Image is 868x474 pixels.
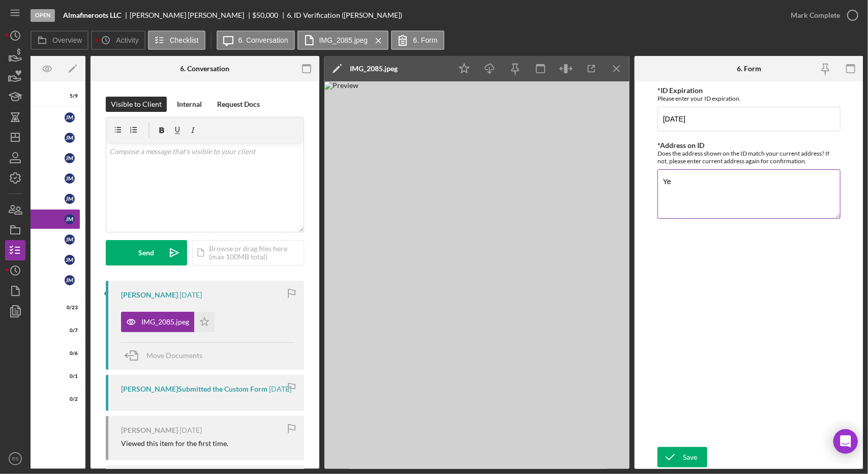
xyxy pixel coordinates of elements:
div: IMG_2085.jpeg [350,65,398,73]
button: ES [5,449,25,469]
div: Please enter your ID expiration. [657,95,841,102]
div: Does the address shown on the ID match your current address? If not, please enter current address... [657,150,841,165]
div: IMG_2085.jpeg [141,318,189,326]
label: 6. Conversation [238,36,288,44]
label: 6. Form [413,36,437,44]
time: 2025-09-25 22:10 [269,385,291,393]
button: 6. Conversation [217,31,295,50]
div: J M [65,255,75,265]
button: Request Docs [212,97,265,112]
button: IMG_2085.jpeg [297,31,389,50]
div: Internal [177,97,202,112]
label: Activity [116,36,138,44]
button: IMG_2085.jpeg [121,312,215,332]
div: [PERSON_NAME] [PERSON_NAME] [130,11,253,19]
div: 0 / 23 [59,305,78,311]
label: *ID Expiration [657,86,703,95]
label: IMG_2085.jpeg [319,36,368,44]
button: Internal [172,97,207,112]
div: J M [65,214,75,224]
div: 0 / 6 [59,350,78,357]
span: $50,000 [253,11,279,19]
div: Save [683,447,697,467]
div: Open [31,9,55,22]
div: 0 / 2 [59,396,78,402]
div: J M [65,112,75,123]
button: Overview [31,31,88,50]
div: 6. ID Verification ([PERSON_NAME]) [287,11,402,19]
div: J M [65,173,75,184]
label: *Address on ID [657,141,704,150]
button: Visible to Client [106,97,167,112]
textarea: Ye [657,169,841,218]
div: Visible to Client [111,97,162,112]
div: 0 / 1 [59,373,78,379]
button: 6. Form [391,31,444,50]
b: Almafineroots LLC [63,11,121,19]
text: ES [12,456,19,462]
div: J M [65,234,75,245]
button: Move Documents [121,343,213,368]
div: [PERSON_NAME] Submitted the Custom Form [121,385,267,393]
button: Send [106,240,187,265]
div: J M [65,275,75,285]
div: 0 / 7 [59,328,78,334]
div: Request Docs [217,97,260,112]
img: Preview [324,81,630,469]
div: [PERSON_NAME] [121,426,178,434]
div: 5 / 9 [59,93,78,99]
time: 2025-09-25 22:12 [179,291,202,299]
time: 2025-09-25 22:09 [179,426,202,434]
button: Checklist [148,31,205,50]
div: J M [65,133,75,143]
div: 6. Conversation [181,65,230,73]
div: Mark Complete [791,5,840,25]
div: Open Intercom Messenger [833,429,858,454]
button: Save [657,447,707,467]
span: Move Documents [146,351,202,360]
div: J M [65,194,75,204]
div: [PERSON_NAME] [121,291,178,299]
div: Viewed this item for the first time. [121,439,228,448]
label: Overview [52,36,82,44]
label: Checklist [170,36,199,44]
button: Mark Complete [781,5,863,25]
div: 6. Form [737,65,761,73]
div: Send [139,240,155,265]
div: J M [65,153,75,163]
button: Activity [91,31,145,50]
